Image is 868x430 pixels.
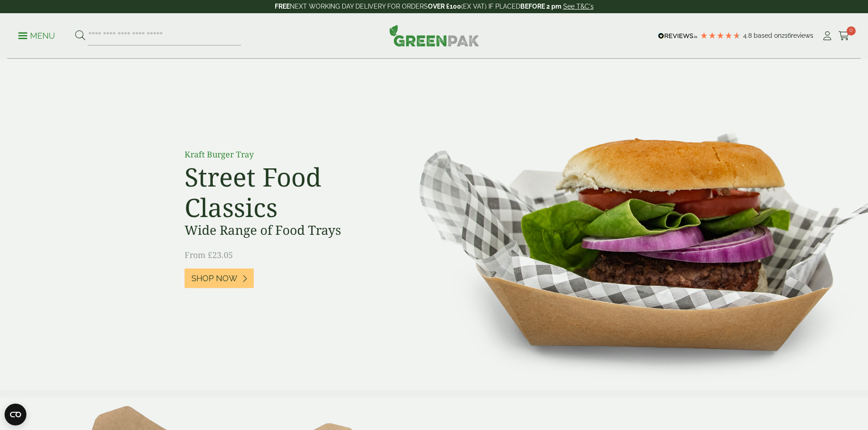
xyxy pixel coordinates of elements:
[185,223,390,238] h3: Wide Range of Food Trays
[389,25,479,46] img: GreenPak Supplies
[185,268,254,288] a: Shop Now
[838,29,850,43] a: 0
[18,30,55,41] p: Menu
[754,32,781,39] span: Based on
[185,148,390,161] p: Kraft Burger Tray
[563,3,594,10] a: See T&C's
[5,404,26,425] button: Open CMP widget
[847,26,856,35] span: 0
[390,59,868,390] img: Street Food Classics
[743,32,754,39] span: 4.8
[191,273,237,283] span: Shop Now
[700,31,741,40] div: 4.79 Stars
[791,32,813,39] span: reviews
[275,3,290,10] strong: FREE
[822,31,833,40] i: My Account
[185,249,233,260] span: From £23.05
[18,30,55,40] a: Menu
[658,33,698,39] img: REVIEWS.io
[520,3,561,10] strong: BEFORE 2 pm
[781,32,791,39] span: 216
[185,162,390,223] h2: Street Food Classics
[838,31,850,40] i: Cart
[428,3,461,10] strong: OVER £100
